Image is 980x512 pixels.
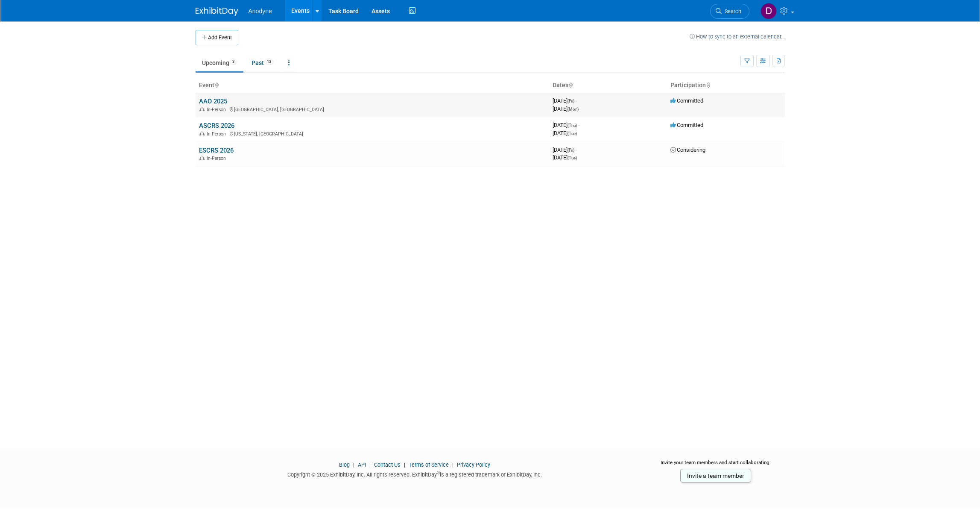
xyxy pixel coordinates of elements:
[358,462,366,468] a: API
[647,459,785,472] div: Invite your team members and start collaborating:
[568,123,577,128] span: (Thu)
[576,97,577,104] span: -
[576,147,577,153] span: -
[553,97,577,104] span: [DATE]
[245,55,280,71] a: Past13
[568,131,577,136] span: (Tue)
[457,462,490,468] a: Privacy Policy
[568,82,573,88] a: Sort by Start Date
[568,107,579,112] span: (Mon)
[578,122,579,128] span: -
[199,156,205,160] img: In-Person Event
[199,130,546,137] div: [US_STATE], [GEOGRAPHIC_DATA]
[402,462,407,468] span: |
[549,78,667,93] th: Dates
[710,4,749,19] a: Search
[199,131,205,135] img: In-Person Event
[196,469,635,479] div: Copyright © 2025 ExhibitDay, Inc. All rights reserved. ExhibitDay is a registered trademark of Ex...
[199,107,205,111] img: In-Person Event
[437,471,440,475] sup: ®
[196,55,243,71] a: Upcoming3
[568,156,577,160] span: (Tue)
[230,59,237,65] span: 3
[553,147,577,153] span: [DATE]
[409,462,449,468] a: Terms of Service
[553,106,579,112] span: [DATE]
[670,147,705,153] span: Considering
[553,122,579,128] span: [DATE]
[553,130,577,136] span: [DATE]
[207,107,228,112] span: In-Person
[199,106,546,112] div: [GEOGRAPHIC_DATA], [GEOGRAPHIC_DATA]
[568,99,574,103] span: (Fri)
[249,8,272,15] span: Anodyne
[367,462,373,468] span: |
[214,82,219,88] a: Sort by Event Name
[670,122,703,128] span: Committed
[264,59,274,65] span: 13
[207,131,228,137] span: In-Person
[199,122,234,129] a: ASCRS 2026
[722,8,741,15] span: Search
[199,97,227,105] a: AAO 2025
[196,30,238,45] button: Add Event
[374,462,401,468] a: Contact Us
[761,3,777,19] img: Dawn Jozwiak
[207,156,228,161] span: In-Person
[680,469,751,483] a: Invite a team member
[196,78,549,93] th: Event
[196,7,238,16] img: ExhibitDay
[568,148,574,153] span: (Fri)
[199,147,234,154] a: ESCRS 2026
[553,154,577,161] span: [DATE]
[706,82,710,88] a: Sort by Participation Type
[667,78,785,93] th: Participation
[670,97,703,104] span: Committed
[690,33,785,40] a: How to sync to an external calendar...
[339,462,350,468] a: Blog
[351,462,357,468] span: |
[450,462,456,468] span: |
